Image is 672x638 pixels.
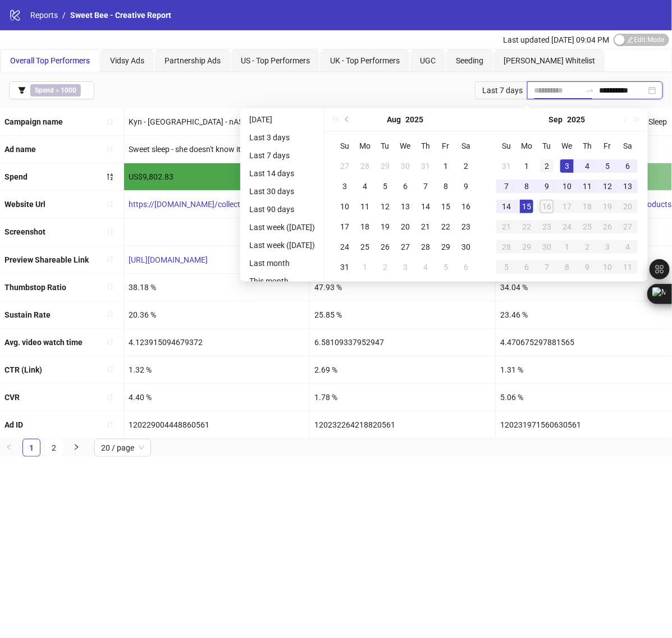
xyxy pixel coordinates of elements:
[540,240,554,254] div: 30
[358,220,372,233] div: 18
[580,180,594,193] div: 11
[516,196,537,217] td: 2025-09-15
[618,196,638,217] td: 2025-09-20
[335,136,355,156] th: Su
[124,329,309,356] div: 4.123915094679372
[378,159,392,173] div: 29
[245,238,319,252] li: Last week ([DATE])
[419,240,432,254] div: 28
[45,439,63,457] li: 2
[375,257,395,277] td: 2025-09-02
[459,240,473,254] div: 30
[500,159,513,173] div: 31
[601,180,614,193] div: 12
[419,220,432,233] div: 21
[577,176,597,196] td: 2025-09-11
[124,274,309,301] div: 38.18 %
[601,159,614,173] div: 5
[310,356,495,383] div: 2.69 %
[504,56,595,65] span: [PERSON_NAME] Whitelist
[399,200,412,213] div: 13
[597,156,618,176] td: 2025-09-05
[245,274,319,288] li: This month
[456,176,476,196] td: 2025-08-09
[621,180,634,193] div: 13
[439,240,452,254] div: 29
[415,176,436,196] td: 2025-08-07
[399,180,412,193] div: 6
[618,176,638,196] td: 2025-09-13
[537,257,557,277] td: 2025-10-07
[597,257,618,277] td: 2025-10-10
[540,260,554,274] div: 7
[568,108,586,131] button: Choose a year
[456,237,476,257] td: 2025-08-30
[395,196,415,217] td: 2025-08-13
[557,136,577,156] th: We
[30,84,81,97] span: >
[335,176,355,196] td: 2025-08-03
[375,217,395,237] td: 2025-08-19
[621,220,634,233] div: 27
[4,117,63,126] b: Campaign name
[580,260,594,274] div: 9
[560,260,574,274] div: 8
[436,217,456,237] td: 2025-08-22
[618,257,638,277] td: 2025-10-11
[419,260,432,274] div: 4
[245,256,319,270] li: Last month
[557,217,577,237] td: 2025-09-24
[496,176,516,196] td: 2025-09-07
[459,159,473,173] div: 2
[106,283,114,291] span: sort-ascending
[540,220,554,233] div: 23
[456,136,476,156] th: Sa
[399,220,412,233] div: 20
[395,136,415,156] th: We
[415,257,436,277] td: 2025-09-04
[601,200,614,213] div: 19
[597,196,618,217] td: 2025-09-19
[124,411,309,438] div: 120229004448860561
[520,260,533,274] div: 6
[124,163,309,190] div: US$9,802.83
[4,172,28,181] b: Spend
[516,136,537,156] th: Mo
[415,237,436,257] td: 2025-08-28
[516,217,537,237] td: 2025-09-22
[415,156,436,176] td: 2025-07-31
[537,136,557,156] th: Tu
[621,240,634,254] div: 4
[310,329,495,356] div: 6.58109337952947
[439,220,452,233] div: 22
[439,200,452,213] div: 15
[10,56,90,65] span: Overall Top Performers
[22,439,40,457] li: 1
[4,283,66,292] b: Thumbstop Ratio
[4,227,45,236] b: Screenshot
[436,257,456,277] td: 2025-09-05
[378,180,392,193] div: 5
[496,196,516,217] td: 2025-09-14
[4,255,89,264] b: Preview Shareable Link
[4,420,23,429] b: Ad ID
[45,439,62,456] a: 2
[124,136,309,163] div: Sweet sleep - she doesn't know it yet texture hook - 9:16 reel.MOV
[245,221,319,234] li: Last week ([DATE])
[597,176,618,196] td: 2025-09-12
[67,439,85,457] button: right
[456,156,476,176] td: 2025-08-02
[129,255,208,264] a: [URL][DOMAIN_NAME]
[597,217,618,237] td: 2025-09-26
[621,200,634,213] div: 20
[520,200,533,213] div: 15
[106,173,114,181] span: sort-descending
[94,439,151,457] div: Page Size
[335,196,355,217] td: 2025-08-10
[245,167,319,180] li: Last 14 days
[338,159,351,173] div: 27
[4,338,83,347] b: Avg. video watch time
[23,439,40,456] a: 1
[560,200,574,213] div: 17
[601,220,614,233] div: 26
